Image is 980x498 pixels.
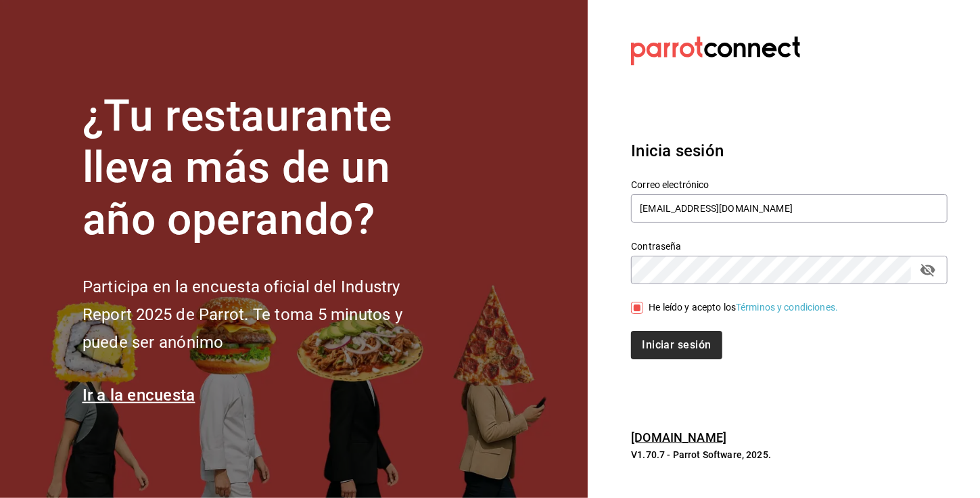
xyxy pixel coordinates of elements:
label: Correo electrónico [631,180,948,189]
button: Iniciar sesión [631,331,722,359]
a: [DOMAIN_NAME] [631,430,726,445]
a: Términos y condiciones. [736,302,838,313]
input: Ingresa tu correo electrónico [631,194,948,223]
button: passwordField [916,258,939,281]
label: Contraseña [631,242,948,251]
h2: Participa en la encuesta oficial del Industry Report 2025 de Parrot. Te toma 5 minutos y puede se... [83,273,448,356]
h3: Inicia sesión [631,139,948,163]
p: V1.70.7 - Parrot Software, 2025. [631,448,948,461]
a: Ir a la encuesta [83,386,195,405]
h1: ¿Tu restaurante lleva más de un año operando? [83,91,448,246]
div: He leído y acepto los [649,300,838,315]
